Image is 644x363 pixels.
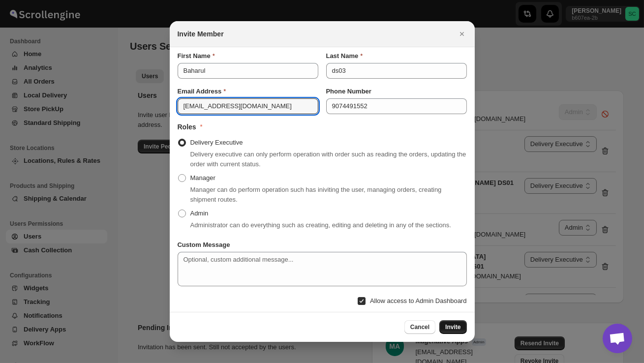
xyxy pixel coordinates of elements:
[190,210,209,217] span: Admin
[603,324,632,353] div: Open chat
[326,88,371,95] b: Phone Number
[326,52,359,60] b: Last Name
[190,186,442,203] span: Manager can do perform operation such has iniviting the user, managing orders, creating shipment ...
[404,320,435,334] button: Cancel
[178,122,196,132] h2: Roles
[178,241,230,248] b: Custom Message
[370,297,467,304] span: Allow access to Admin Dashboard
[410,323,429,331] span: Cancel
[439,320,466,334] button: Invite
[178,30,224,38] b: Invite Member
[190,139,243,146] span: Delivery Executive
[445,323,460,331] span: Invite
[455,27,469,41] button: Close
[178,88,222,95] b: Email Address
[190,174,215,181] span: Manager
[178,98,318,114] input: Please enter valid email
[190,151,466,168] span: Delivery executive can only perform operation with order such as reading the orders, updating the...
[190,221,451,229] span: Administrator can do everything such as creating, editing and deleting in any of the sections.
[178,52,211,60] b: First Name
